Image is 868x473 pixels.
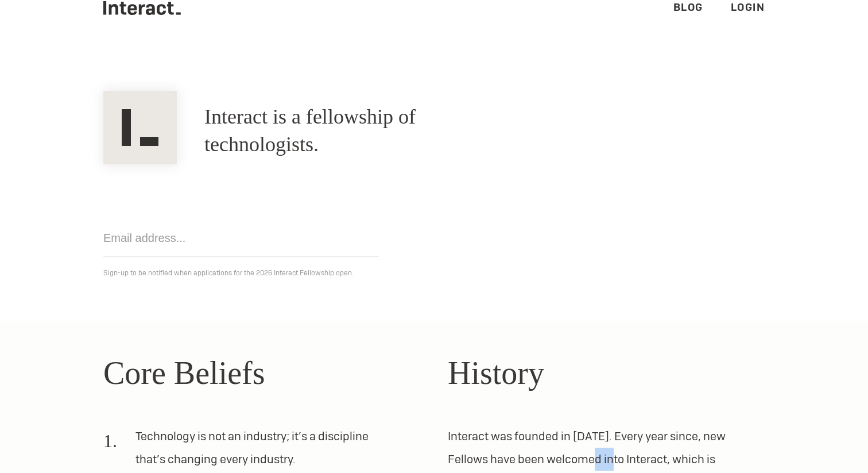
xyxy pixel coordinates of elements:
[103,220,379,257] input: Email address...
[673,1,703,14] a: Blog
[103,266,765,280] p: Sign-up to be notified when applications for the 2026 Interact Fellowship open.
[204,103,514,159] h1: Interact is a fellowship of technologists.
[103,349,420,397] h2: Core Beliefs
[103,91,177,164] img: Interact Logo
[731,1,765,14] a: Login
[448,349,765,397] h2: History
